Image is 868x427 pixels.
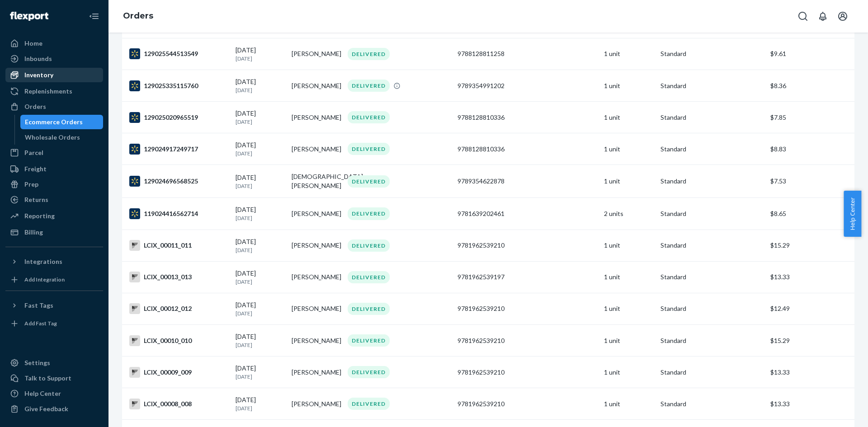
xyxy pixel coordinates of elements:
div: Talk to Support [24,374,71,383]
div: Fast Tags [24,301,53,310]
p: [DATE] [236,150,284,157]
td: [PERSON_NAME] [288,133,344,165]
td: 2 units [600,198,656,230]
div: 9781962539210 [458,241,597,250]
td: $13.33 [767,357,854,388]
td: [PERSON_NAME] [288,293,344,324]
a: Inventory [5,68,103,82]
td: [PERSON_NAME] [288,261,344,293]
a: Returns [5,192,103,207]
a: Parcel [5,145,103,160]
div: 9781962539210 [458,304,597,313]
td: 1 unit [600,230,656,261]
div: DELIVERED [348,239,390,252]
div: [DATE] [236,364,284,380]
td: 1 unit [600,70,656,102]
div: Integrations [24,257,62,266]
div: [DATE] [236,237,284,254]
p: Standard [660,368,763,377]
p: [DATE] [236,118,284,126]
div: Replenishments [24,87,72,96]
td: 1 unit [600,357,656,388]
div: Add Fast Tag [24,319,57,327]
td: 1 unit [600,38,656,70]
td: 1 unit [600,102,656,133]
div: LCIX_00011_011 [129,240,228,251]
div: 9781962539210 [458,336,597,345]
div: [DATE] [236,77,284,94]
td: $8.36 [767,70,854,102]
p: [DATE] [236,310,284,317]
div: Wholesale Orders [25,133,80,142]
div: Freight [24,164,47,174]
a: Home [5,36,103,51]
a: Prep [5,177,103,192]
a: Reporting [5,209,103,223]
td: [PERSON_NAME] [288,325,344,357]
p: [DATE] [236,341,284,349]
td: [PERSON_NAME] [288,102,344,133]
p: Standard [660,336,763,345]
div: 129025544513549 [129,48,228,59]
div: DELIVERED [348,80,390,92]
td: $15.29 [767,230,854,261]
td: $9.61 [767,38,854,70]
div: Home [24,39,42,48]
div: [DATE] [236,46,284,62]
p: [DATE] [236,182,284,190]
div: 9789354991202 [458,81,597,90]
button: Fast Tags [5,298,103,313]
div: LCIX_00012_012 [129,303,228,314]
div: 9781962539210 [458,368,597,377]
div: Billing [24,228,43,237]
a: Orders [123,11,153,21]
div: 9781962539210 [458,399,597,408]
td: [PERSON_NAME] [288,198,344,230]
div: DELIVERED [348,207,390,220]
div: [DATE] [236,141,284,157]
div: DELIVERED [348,398,390,410]
div: Add Integration [24,276,65,283]
td: [PERSON_NAME] [288,70,344,102]
a: Help Center [5,386,103,401]
p: Standard [660,177,763,186]
div: 129024917249717 [129,144,228,155]
div: DELIVERED [348,143,390,155]
td: $7.53 [767,165,854,198]
td: $13.33 [767,261,854,293]
div: 9781962539197 [458,272,597,282]
td: $8.83 [767,133,854,165]
p: [DATE] [236,214,284,222]
td: 1 unit [600,133,656,165]
div: Ecommerce Orders [25,117,83,127]
button: Help Center [844,191,861,237]
div: 9788128811258 [458,49,597,58]
div: DELIVERED [348,366,390,378]
a: Talk to Support [5,371,103,385]
td: $8.65 [767,198,854,230]
div: LCIX_00013_013 [129,272,228,282]
div: LCIX_00009_009 [129,367,228,378]
td: 1 unit [600,165,656,198]
td: $15.29 [767,325,854,357]
a: Add Fast Tag [5,316,103,331]
div: DELIVERED [348,111,390,123]
div: 119024416562714 [129,208,228,219]
div: DELIVERED [348,303,390,315]
div: [DATE] [236,300,284,317]
button: Open account menu [834,7,852,25]
div: Reporting [24,211,55,221]
div: Returns [24,195,48,204]
a: Freight [5,162,103,176]
td: 1 unit [600,388,656,420]
div: DELIVERED [348,334,390,347]
p: [DATE] [236,404,284,412]
p: Standard [660,272,763,282]
p: Standard [660,241,763,250]
td: $7.85 [767,102,854,133]
div: [DATE] [236,395,284,412]
div: 9788128810336 [458,113,597,122]
div: [DATE] [236,173,284,190]
div: 129025335115760 [129,80,228,91]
